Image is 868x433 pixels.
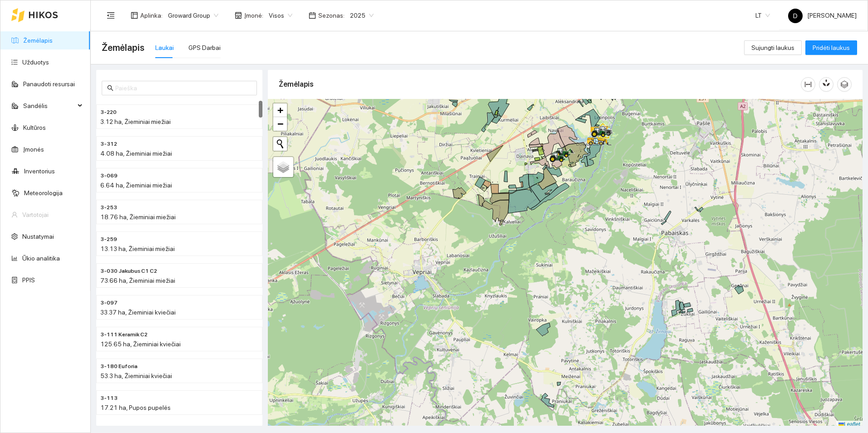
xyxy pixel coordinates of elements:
[100,267,157,276] span: 3-030 Jakubus C1 C2
[23,124,46,131] a: Kultūros
[273,103,287,117] a: Zoom in
[100,203,117,212] span: 3-253
[131,12,138,19] span: layout
[100,404,171,411] span: 17.21 ha, Pupos pupelės
[755,9,770,22] span: LT
[100,299,118,307] span: 3-097
[100,235,117,244] span: 3-259
[22,255,60,262] a: Ūkio analitika
[273,157,293,177] a: Layers
[100,182,172,189] span: 6.64 ha, Žieminiai miežiai
[22,211,49,218] a: Vartotojai
[309,12,316,19] span: calendar
[350,9,374,22] span: 2025
[107,85,113,91] span: search
[744,40,802,55] button: Sujungti laukus
[23,97,75,115] span: Sandėlis
[318,10,345,20] span: Sezonas :
[751,43,794,53] span: Sujungti laukus
[140,10,163,20] span: Aplinka :
[100,394,118,403] span: 3-113
[801,81,815,88] span: column-width
[188,43,221,53] div: GPS Darbai
[22,233,54,240] a: Nustatymai
[100,340,181,348] span: 125.65 ha, Žieminiai kviečiai
[838,421,860,428] a: Leaflet
[100,245,175,252] span: 13.13 ha, Žieminiai miežiai
[100,330,148,339] span: 3-111 Keramik C2
[23,80,75,88] a: Panaudoti resursai
[100,140,117,148] span: 3-312
[22,276,35,284] a: PPIS
[22,59,49,66] a: Užduotys
[107,11,115,20] span: menu-fold
[155,43,174,53] div: Laukai
[793,9,798,23] span: D
[273,117,287,131] a: Zoom out
[100,118,171,125] span: 3.12 ha, Žieminiai miežiai
[100,372,172,379] span: 53.3 ha, Žieminiai kviečiai
[235,12,242,19] span: shop
[279,71,801,97] div: Žemėlapis
[813,43,850,53] span: Pridėti laukus
[168,9,218,22] span: Groward Group
[100,277,175,284] span: 73.66 ha, Žieminiai miežiai
[273,137,287,151] button: Initiate a new search
[23,37,53,44] a: Žemėlapis
[788,12,857,19] span: [PERSON_NAME]
[277,118,283,129] span: −
[805,44,857,51] a: Pridėti laukus
[744,44,802,51] a: Sujungti laukus
[24,189,63,197] a: Meteorologija
[100,172,118,180] span: 3-069
[801,77,815,92] button: column-width
[805,40,857,55] button: Pridėti laukus
[100,108,117,117] span: 3-220
[102,6,120,25] button: menu-fold
[100,309,176,316] span: 33.37 ha, Žieminiai kviečiai
[269,9,292,22] span: Visos
[115,83,252,93] input: Paieška
[277,104,283,116] span: +
[23,146,44,153] a: Įmonės
[244,10,263,20] span: Įmonė :
[102,40,144,55] span: Žemėlapis
[100,362,138,371] span: 3-180 Euforia
[100,150,172,157] span: 4.08 ha, Žieminiai miežiai
[100,213,176,221] span: 18.76 ha, Žieminiai miežiai
[24,167,55,175] a: Inventorius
